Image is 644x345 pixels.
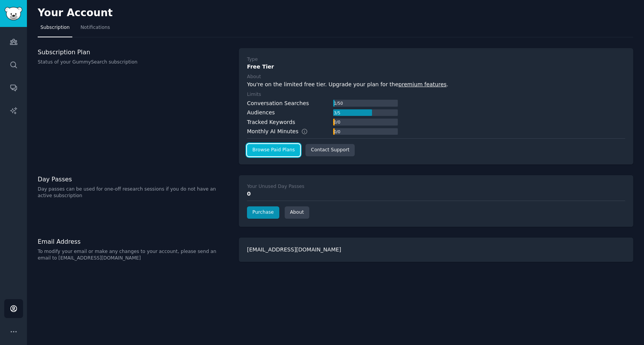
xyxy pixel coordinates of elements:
a: About [285,206,309,219]
h2: Your Account [38,7,113,19]
h3: Day Passes [38,175,231,183]
a: Contact Support [305,144,355,156]
div: Audiences [247,109,275,117]
h3: Email Address [38,238,231,246]
a: Notifications [78,22,113,37]
div: Conversation Searches [247,99,309,107]
p: Day passes can be used for one-off research sessions if you do not have an active subscription [38,186,231,199]
span: Notifications [80,24,110,31]
span: Subscription [40,24,70,31]
div: 1 / 50 [333,100,344,107]
div: Tracked Keywords [247,118,295,126]
a: Browse Paid Plans [247,144,300,156]
a: Purchase [247,206,279,219]
div: Free Tier [247,63,625,71]
div: 0 / 0 [333,119,341,126]
div: 0 [247,190,625,198]
div: Type [247,56,258,63]
div: Your Unused Day Passes [247,183,304,190]
div: Limits [247,91,261,98]
div: You're on the limited free tier. Upgrade your plan for the . [247,80,625,89]
a: Subscription [38,22,72,37]
div: 3 / 5 [333,109,341,116]
img: GummySearch logo [5,7,22,20]
h3: Subscription Plan [38,48,231,56]
div: Monthly AI Minutes [247,127,316,136]
a: premium features [399,81,447,87]
div: [EMAIL_ADDRESS][DOMAIN_NAME] [239,238,633,262]
div: About [247,74,261,80]
p: Status of your GummySearch subscription [38,59,231,66]
p: To modify your email or make any changes to your account, please send an email to [EMAIL_ADDRESS]... [38,248,231,262]
div: 0 / 0 [333,128,341,135]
